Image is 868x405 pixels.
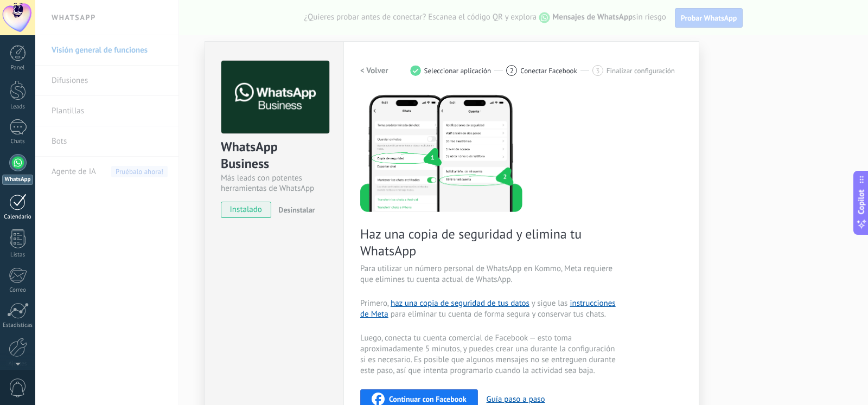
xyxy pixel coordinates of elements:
[520,67,577,75] span: Conectar Facebook
[510,66,514,75] span: 2
[360,61,388,80] button: < Volver
[221,61,329,134] img: logo_main.png
[2,175,33,185] div: WhatsApp
[360,66,388,76] h2: < Volver
[360,263,618,285] span: Para utilizar un número personal de WhatsApp en Kommo, Meta requiere que elimines tu cuenta actua...
[2,214,34,221] div: Calendario
[278,205,315,215] span: Desinstalar
[360,298,616,319] a: instrucciones de Meta
[360,298,618,320] span: Primero, y sigue las para eliminar tu cuenta de forma segura y conservar tus chats.
[221,202,271,218] span: instalado
[607,67,675,75] span: Finalizar configuración
[360,333,618,376] span: Luego, conecta tu cuenta comercial de Facebook — esto toma aproximadamente 5 minutos, y puedes cr...
[487,394,545,404] button: Guía paso a paso
[424,67,492,75] span: Seleccionar aplicación
[360,226,618,259] span: Haz una copia de seguridad y elimina tu WhatsApp
[2,322,34,329] div: Estadísticas
[221,173,328,194] div: Más leads con potentes herramientas de WhatsApp
[2,104,34,111] div: Leads
[389,395,467,403] span: Continuar con Facebook
[596,66,599,75] span: 3
[2,65,34,72] div: Panel
[274,202,315,218] button: Desinstalar
[2,287,34,294] div: Correo
[2,252,34,259] div: Listas
[360,93,522,212] img: delete personal phone
[2,138,34,145] div: Chats
[221,138,328,173] div: WhatsApp Business
[856,189,867,214] span: Copilot
[391,298,529,308] a: haz una copia de seguridad de tus datos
